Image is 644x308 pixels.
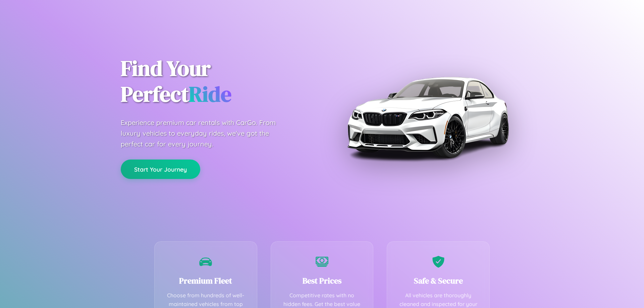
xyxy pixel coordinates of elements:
[281,275,363,286] h3: Best Prices
[397,275,479,286] h3: Safe & Secure
[121,117,288,149] p: Experience premium car rentals with CarGo. From luxury vehicles to everyday rides, we've got the ...
[165,275,247,286] h3: Premium Fleet
[121,56,312,107] h1: Find Your Perfect
[344,34,512,201] img: Premium BMW car rental vehicle
[189,79,231,109] span: Ride
[121,160,200,179] button: Start Your Journey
